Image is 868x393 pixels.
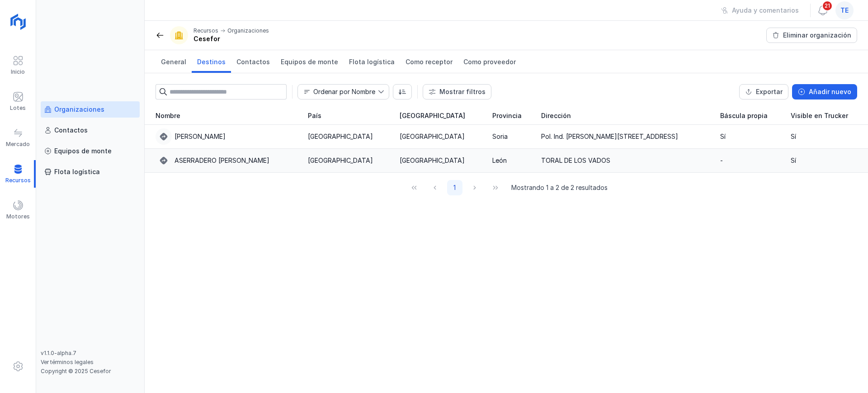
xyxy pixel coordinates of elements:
a: Contactos [231,50,275,73]
span: Como proveedor [463,57,516,66]
div: Añadir nuevo [809,87,851,96]
span: Destinos [197,57,226,66]
a: Equipos de monte [275,50,344,73]
a: Organizaciones [41,101,140,118]
div: Sí [791,132,796,141]
span: Visible en Trucker [791,111,848,120]
a: Como proveedor [458,50,521,73]
div: Soria [492,132,508,141]
div: Eliminar organización [783,31,851,40]
div: León [492,156,507,165]
div: [GEOGRAPHIC_DATA] [308,132,373,141]
div: v1.1.0-alpha.7 [41,350,140,357]
div: [PERSON_NAME] [175,132,226,141]
span: Flota logística [349,57,395,66]
div: Ayuda y comentarios [732,6,799,15]
div: Lotes [10,104,26,112]
div: Equipos de monte [54,147,112,156]
div: Cesefor [193,34,269,43]
div: Motores [6,213,30,220]
div: Mostrar filtros [439,87,486,96]
span: 21 [822,0,833,11]
div: Exportar [756,87,783,96]
span: Báscula propia [720,111,768,120]
div: Recursos [193,27,218,34]
div: - [720,156,723,165]
div: Mercado [6,141,30,148]
span: Equipos de monte [281,57,338,66]
span: Contactos [236,57,270,66]
div: [GEOGRAPHIC_DATA] [400,132,465,141]
span: Nombre [156,111,180,120]
a: Equipos de monte [41,143,140,159]
span: Provincia [492,111,522,120]
button: Añadir nuevo [792,84,857,99]
button: Mostrar filtros [423,84,491,99]
span: Mostrando 1 a 2 de 2 resultados [511,183,608,192]
a: Ver términos legales [41,359,94,365]
span: Dirección [541,111,571,120]
div: Inicio [11,68,25,76]
div: Sí [791,156,796,165]
button: Ayuda y comentarios [715,3,805,18]
div: Contactos [54,126,88,135]
div: Flota logística [54,167,100,176]
div: TORAL DE LOS VADOS [541,156,610,165]
a: Flota logística [344,50,400,73]
span: Nombre [298,85,378,99]
a: Contactos [41,122,140,138]
button: Page 1 [447,180,462,195]
div: Pol. Ind. [PERSON_NAME][STREET_ADDRESS] [541,132,678,141]
span: País [308,111,321,120]
span: General [161,57,186,66]
img: logoRight.svg [7,10,29,33]
button: Exportar [739,84,788,99]
div: Sí [720,132,726,141]
a: General [156,50,192,73]
div: [GEOGRAPHIC_DATA] [308,156,373,165]
a: Como receptor [400,50,458,73]
a: Flota logística [41,164,140,180]
div: Organizaciones [54,105,104,114]
div: Copyright © 2025 Cesefor [41,368,140,375]
span: [GEOGRAPHIC_DATA] [400,111,465,120]
div: Ordenar por Nombre [313,89,375,95]
span: Como receptor [406,57,453,66]
button: Eliminar organización [766,28,857,43]
a: Destinos [192,50,231,73]
div: ASERRADERO [PERSON_NAME] [175,156,269,165]
div: Organizaciones [227,27,269,34]
span: te [840,6,849,15]
div: [GEOGRAPHIC_DATA] [400,156,465,165]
